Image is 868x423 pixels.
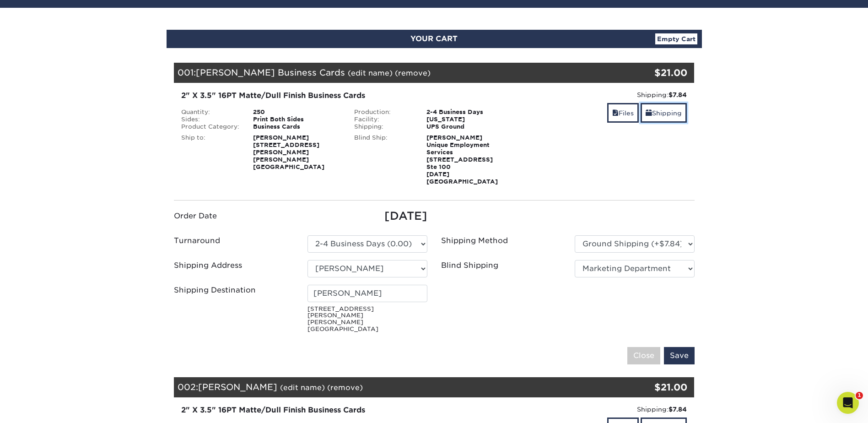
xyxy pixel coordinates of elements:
[246,108,347,116] div: 250
[608,380,688,394] div: $21.00
[410,34,458,43] span: YOUR CART
[174,134,247,171] div: Ship to:
[174,116,247,123] div: Sides:
[174,377,608,397] div: 002:
[348,69,393,77] a: (edit name)
[174,123,247,130] div: Product Category:
[174,211,217,222] label: Order Date
[655,33,697,44] a: Empty Cart
[837,392,859,414] iframe: Intercom live chat
[646,109,652,117] span: shipping
[307,208,427,224] div: [DATE]
[426,134,498,185] strong: [PERSON_NAME] Unique Employment Services [STREET_ADDRESS] Ste 100 [DATE][GEOGRAPHIC_DATA]
[607,103,639,123] a: Files
[246,123,347,130] div: Business Cards
[280,383,325,392] a: (edit name)
[856,392,863,399] span: 1
[627,347,660,364] input: Close
[174,108,247,116] div: Quantity:
[608,66,688,80] div: $21.00
[327,383,363,392] a: (remove)
[347,108,420,116] div: Production:
[181,90,514,101] div: 2" X 3.5" 16PT Matte/Dull Finish Business Cards
[174,63,608,83] div: 001:
[641,103,687,123] a: Shipping
[420,123,521,130] div: UPS Ground
[174,285,256,296] label: Shipping Destination
[441,235,508,246] label: Shipping Method
[347,123,420,130] div: Shipping:
[347,116,420,123] div: Facility:
[669,91,687,98] strong: $7.84
[307,306,427,333] small: [STREET_ADDRESS][PERSON_NAME] [PERSON_NAME][GEOGRAPHIC_DATA]
[246,116,347,123] div: Print Both Sides
[347,134,420,185] div: Blind Ship:
[612,109,619,117] span: files
[174,260,242,271] label: Shipping Address
[198,382,277,392] span: [PERSON_NAME]
[196,67,345,77] span: [PERSON_NAME] Business Cards
[664,347,695,364] input: Save
[528,405,687,414] div: Shipping:
[395,69,431,77] a: (remove)
[669,406,687,413] strong: $7.84
[528,90,687,99] div: Shipping:
[441,260,498,271] label: Blind Shipping
[174,235,220,246] label: Turnaround
[420,108,521,116] div: 2-4 Business Days
[253,134,324,170] strong: [PERSON_NAME] [STREET_ADDRESS][PERSON_NAME] [PERSON_NAME][GEOGRAPHIC_DATA]
[420,116,521,123] div: [US_STATE]
[181,405,514,416] div: 2" X 3.5" 16PT Matte/Dull Finish Business Cards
